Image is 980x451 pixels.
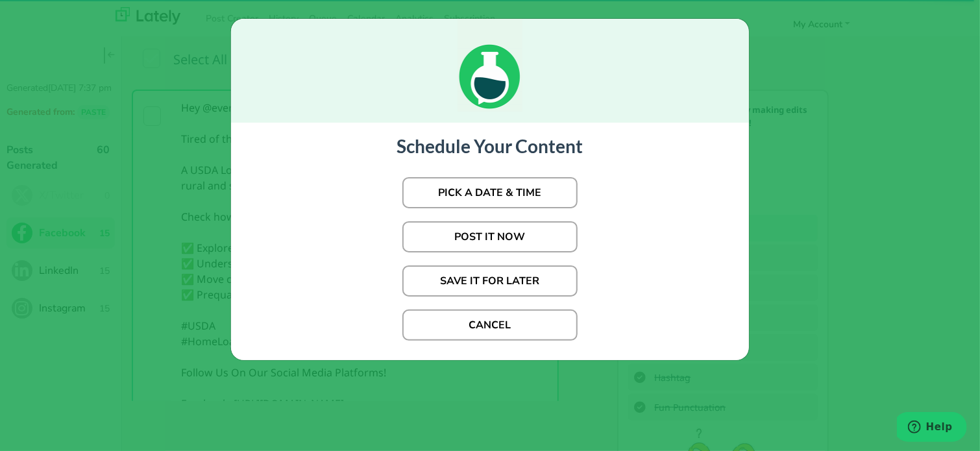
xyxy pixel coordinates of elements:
[897,412,967,445] iframe: Opens a widget where you can find more information
[402,177,578,208] button: PICK A DATE & TIME
[244,136,736,158] h3: Schedule Your Content
[458,19,522,112] img: loading_green.c7b22621.gif
[402,265,578,297] button: SAVE IT FOR LATER
[402,221,578,252] button: POST IT NOW
[402,310,578,341] button: CANCEL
